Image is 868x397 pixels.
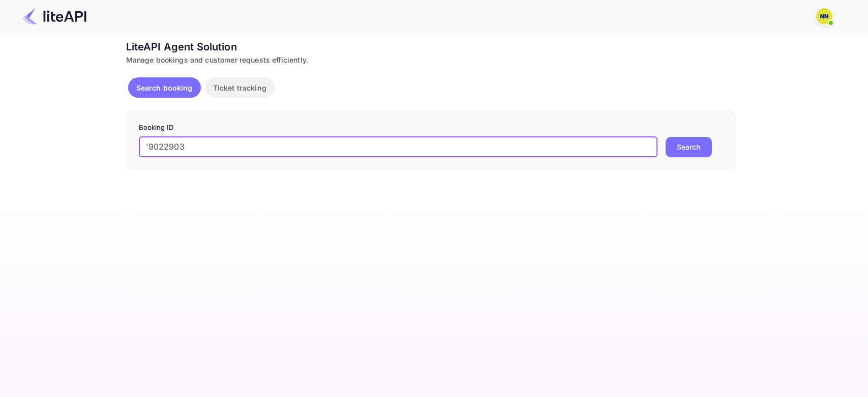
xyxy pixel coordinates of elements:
p: Booking ID [139,123,724,133]
div: LiteAPI Agent Solution [126,39,736,54]
img: N/A N/A [816,8,832,24]
p: Ticket tracking [213,82,266,93]
img: LiteAPI Logo [22,8,86,24]
input: Enter Booking ID (e.g., 63782194) [139,137,657,157]
p: Search booking [136,82,193,93]
div: Manage bookings and customer requests efficiently. [126,54,736,65]
button: Search [666,137,712,157]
